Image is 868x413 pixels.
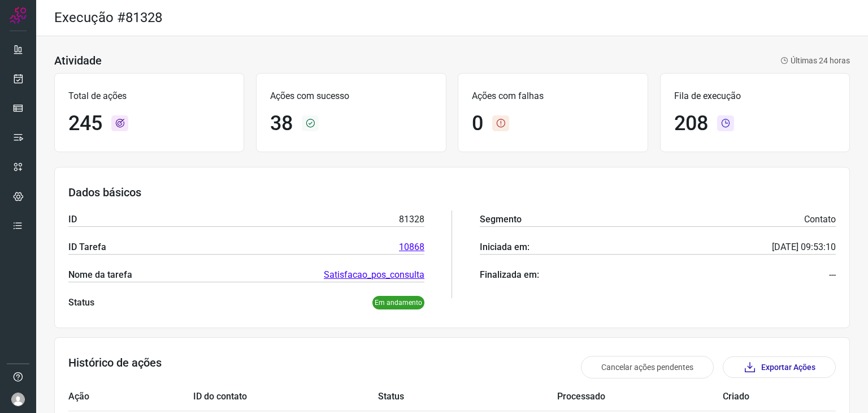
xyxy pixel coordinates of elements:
p: Ações com falhas [472,89,633,103]
p: Status [68,296,94,309]
p: Finalizada em: [480,268,539,282]
td: Ação [68,383,193,411]
h1: 38 [270,111,293,136]
p: --- [829,268,836,282]
h1: 208 [674,111,708,136]
p: ID Tarefa [68,240,106,254]
button: Cancelar ações pendentes [581,356,714,378]
p: ID [68,213,77,226]
p: Iniciada em: [480,240,530,254]
p: Segmento [480,213,522,226]
p: Contato [804,213,836,226]
td: ID do contato [193,383,378,411]
h2: Execução #81328 [54,10,162,26]
p: Últimas 24 horas [780,55,850,67]
h3: Histórico de ações [68,356,162,378]
img: avatar-user-boy.jpg [11,393,25,406]
a: Satisfacao_pos_consulta [324,268,424,282]
p: [DATE] 09:53:10 [772,240,836,254]
h3: Atividade [54,54,102,67]
h1: 245 [68,111,102,136]
p: Em andamento [372,296,424,309]
p: Nome da tarefa [68,268,132,282]
td: Processado [557,383,723,411]
p: 81328 [399,213,424,226]
button: Exportar Ações [723,356,836,378]
td: Status [378,383,557,411]
td: Criado [723,383,802,411]
h3: Dados básicos [68,186,836,199]
a: 10868 [399,240,424,254]
p: Total de ações [68,89,230,103]
p: Fila de execução [674,89,836,103]
p: Ações com sucesso [270,89,432,103]
h1: 0 [472,111,483,136]
img: Logo [10,7,27,24]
